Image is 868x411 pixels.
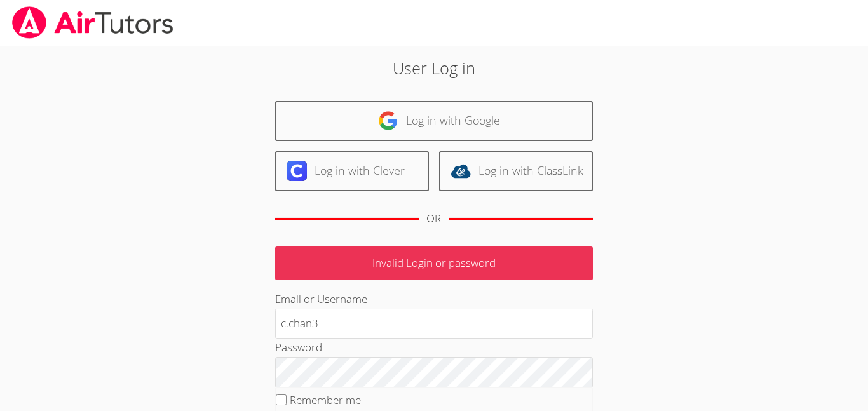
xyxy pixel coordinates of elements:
label: Email or Username [275,292,367,306]
a: Log in with ClassLink [439,151,593,191]
img: google-logo-50288ca7cdecda66e5e0955fdab243c47b7ad437acaf1139b6f446037453330a.svg [378,111,398,131]
img: clever-logo-6eab21bc6e7a338710f1a6ff85c0baf02591cd810cc4098c63d3a4b26e2feb20.svg [287,161,307,181]
a: Log in with Google [275,101,593,141]
img: airtutors_banner-c4298cdbf04f3fff15de1276eac7730deb9818008684d7c2e4769d2f7ddbe033.png [11,6,175,39]
label: Password [275,340,322,354]
div: OR [426,210,441,228]
label: Remember me [290,393,361,407]
h2: User Log in [200,56,668,80]
a: Log in with Clever [275,151,429,191]
p: Invalid Login or password [275,246,593,280]
img: classlink-logo-d6bb404cc1216ec64c9a2012d9dc4662098be43eaf13dc465df04b49fa7ab582.svg [451,161,471,181]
